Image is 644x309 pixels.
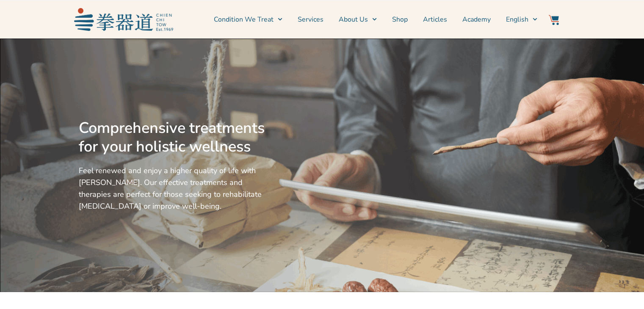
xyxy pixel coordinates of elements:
a: About Us [339,9,377,30]
span: English [506,14,528,25]
a: Services [298,9,323,30]
img: Website Icon-03 [549,15,559,25]
p: Feel renewed and enjoy a higher quality of life with [PERSON_NAME]. Our effective treatments and ... [79,165,268,212]
nav: Menu [177,9,537,30]
a: English [506,9,537,30]
a: Condition We Treat [214,9,282,30]
a: Articles [423,9,447,30]
h2: Comprehensive treatments for your holistic wellness [79,119,268,156]
a: Shop [392,9,408,30]
a: Academy [462,9,491,30]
